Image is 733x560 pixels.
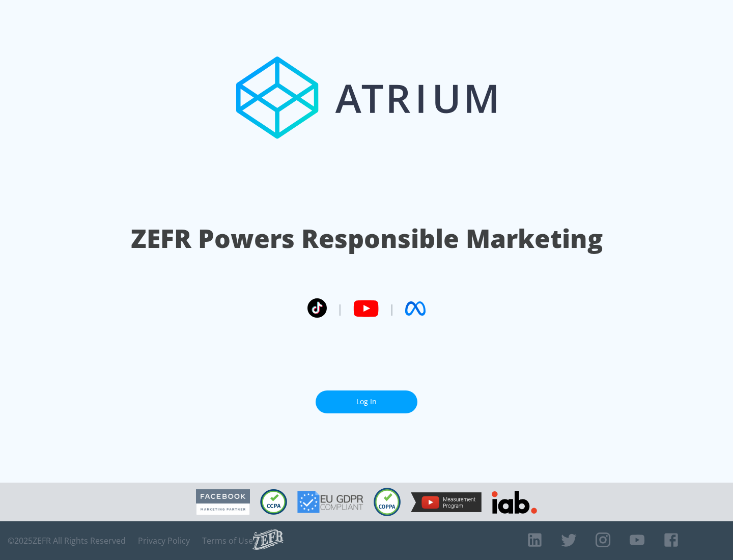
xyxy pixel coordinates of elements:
a: Terms of Use [202,536,253,546]
span: | [337,301,343,316]
a: Log In [316,390,417,413]
img: COPPA Compliant [374,488,401,516]
span: | [389,301,395,316]
a: Privacy Policy [138,536,190,546]
img: IAB [492,491,537,514]
img: GDPR Compliant [297,491,363,513]
span: © 2025 ZEFR All Rights Reserved [8,536,126,546]
h1: ZEFR Powers Responsible Marketing [131,221,603,256]
img: Facebook Marketing Partner [196,489,250,515]
img: CCPA Compliant [260,489,287,515]
img: YouTube Measurement Program [411,492,482,512]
